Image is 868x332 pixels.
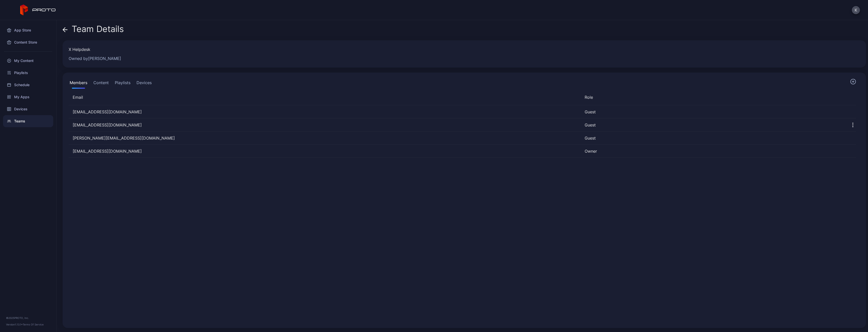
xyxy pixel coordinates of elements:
a: Terms Of Service [23,323,44,326]
a: Devices [3,103,53,115]
div: grabon@x.com [69,135,581,141]
a: Schedule [3,79,53,91]
div: Email [73,94,581,100]
button: K [852,6,860,14]
a: App Store [3,24,53,36]
div: Guest [585,122,839,128]
button: Devices [135,79,153,89]
a: Teams [3,115,53,127]
div: Team Details [63,24,124,36]
button: Content [92,79,110,89]
div: Owned by [PERSON_NAME] [69,55,854,61]
div: Guest [585,135,839,141]
button: Members [69,79,88,89]
a: Playlists [3,67,53,79]
a: My Apps [3,91,53,103]
a: My Content [3,55,53,67]
div: Guest [585,109,839,115]
span: Version 1.13.1 • [6,323,23,326]
div: X Helpdesk [69,46,854,52]
div: kevinalejandroa@x.com [69,122,581,128]
div: © 2025 PROTO, Inc. [6,316,50,320]
div: Role [585,94,839,100]
a: Content Store [3,36,53,48]
div: Owner [585,148,839,154]
div: forellana@x.com [69,148,581,154]
button: Playlists [114,79,131,89]
div: rcolbertjr@x.com [69,109,581,115]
